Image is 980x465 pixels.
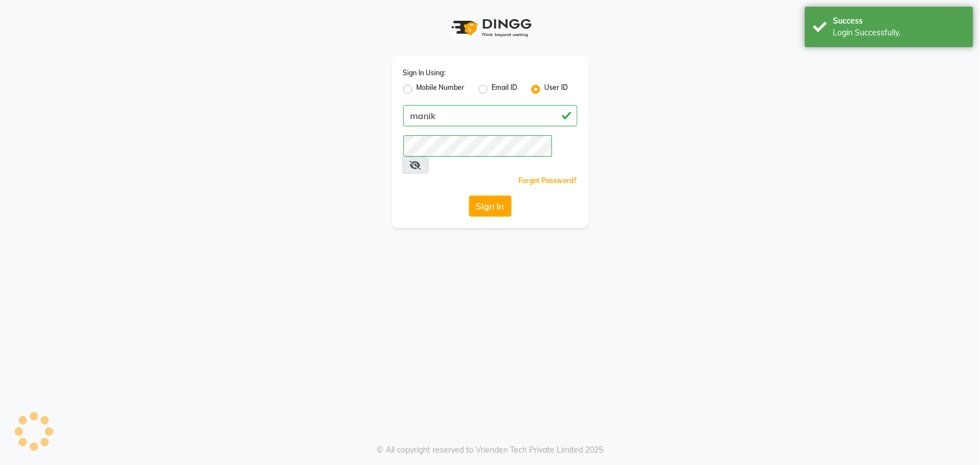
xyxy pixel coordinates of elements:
img: logo1.svg [445,11,535,44]
input: Username [403,105,577,126]
a: Forgot Password? [519,176,577,185]
div: Login Successfully. [833,27,965,39]
div: Success [833,15,965,27]
label: User ID [545,83,568,96]
input: Username [403,135,552,157]
label: Mobile Number [417,83,465,96]
button: Sign In [469,195,512,217]
label: Email ID [492,83,518,96]
label: Sign In Using: [403,68,446,78]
